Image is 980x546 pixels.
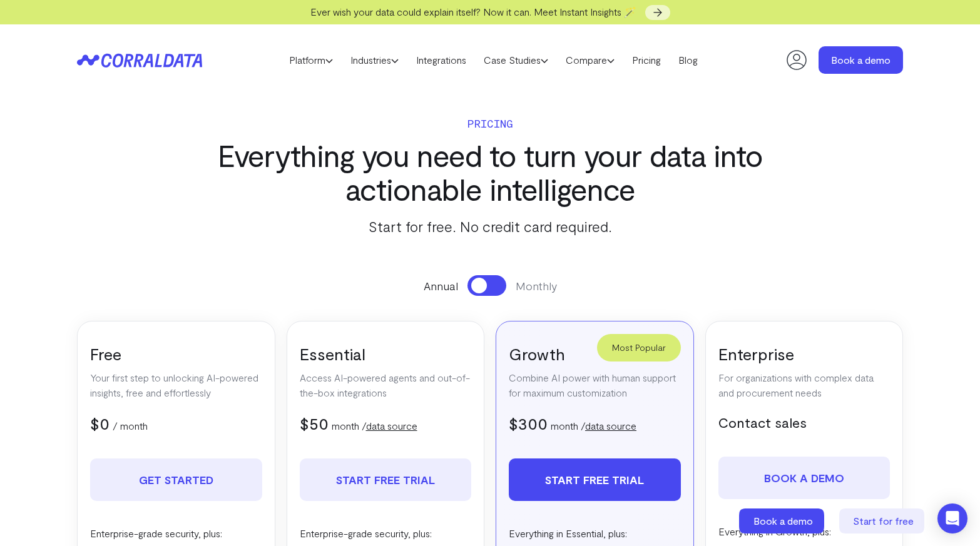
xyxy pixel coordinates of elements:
[753,515,813,527] span: Book a demo
[718,524,891,539] p: Everything in Growth, plus:
[90,413,110,433] span: $0
[670,51,707,69] a: Blog
[300,526,472,541] p: Enterprise-grade security, plus:
[90,458,262,501] a: Get Started
[300,343,472,364] h3: Essential
[739,508,827,533] a: Book a demo
[718,413,891,432] h5: Contact sales
[937,503,967,533] div: Open Intercom Messenger
[90,343,262,364] h3: Free
[509,526,681,541] p: Everything in Essential, plus:
[366,420,417,432] a: data source
[300,458,472,501] a: Start free trial
[516,278,557,294] span: Monthly
[342,51,407,69] a: Industries
[623,51,670,69] a: Pricing
[585,420,636,432] a: data source
[280,51,342,69] a: Platform
[90,370,262,400] p: Your first step to unlocking AI-powered insights, free and effortlessly
[551,418,636,433] p: month /
[509,370,681,400] p: Combine AI power with human support for maximum customization
[424,278,458,294] span: Annual
[113,418,148,433] p: / month
[198,138,782,206] h3: Everything you need to turn your data into actionable intelligence
[718,370,891,400] p: For organizations with complex data and procurement needs
[300,413,329,433] span: $50
[718,457,891,499] a: Book a demo
[90,526,262,541] p: Enterprise-grade security, plus:
[819,46,903,74] a: Book a demo
[310,6,636,18] span: Ever wish your data could explain itself? Now it can. Meet Instant Insights 🪄
[839,508,927,533] a: Start for free
[509,458,681,501] a: Start free trial
[198,215,782,238] p: Start for free. No credit card required.
[332,418,417,433] p: month /
[300,370,472,400] p: Access AI-powered agents and out-of-the-box integrations
[198,114,782,132] p: Pricing
[509,343,681,364] h3: Growth
[853,515,914,527] span: Start for free
[718,343,891,364] h3: Enterprise
[407,51,475,69] a: Integrations
[509,413,548,433] span: $300
[597,334,681,361] div: Most Popular
[557,51,623,69] a: Compare
[475,51,557,69] a: Case Studies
